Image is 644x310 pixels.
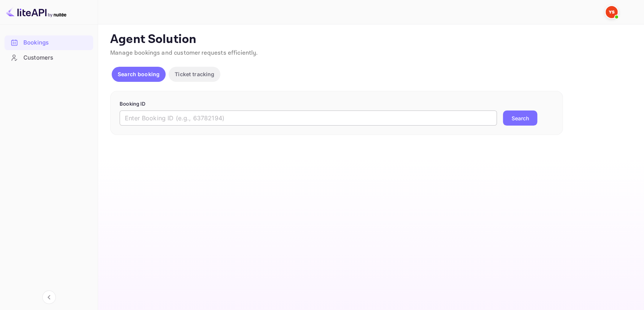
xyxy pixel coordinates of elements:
[23,38,89,47] div: Bookings
[110,49,258,57] span: Manage bookings and customer requests efficiently.
[5,51,93,65] div: Customers
[120,100,553,108] p: Booking ID
[606,6,618,18] img: Yandex Support
[5,35,93,50] div: Bookings
[120,110,497,126] input: Enter Booking ID (e.g., 63782194)
[5,35,93,49] a: Bookings
[118,70,160,78] p: Search booking
[6,6,66,18] img: LiteAPI logo
[23,54,89,62] div: Customers
[175,70,214,78] p: Ticket tracking
[110,32,630,47] p: Agent Solution
[5,51,93,64] a: Customers
[42,290,56,304] button: Collapse navigation
[503,110,537,126] button: Search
